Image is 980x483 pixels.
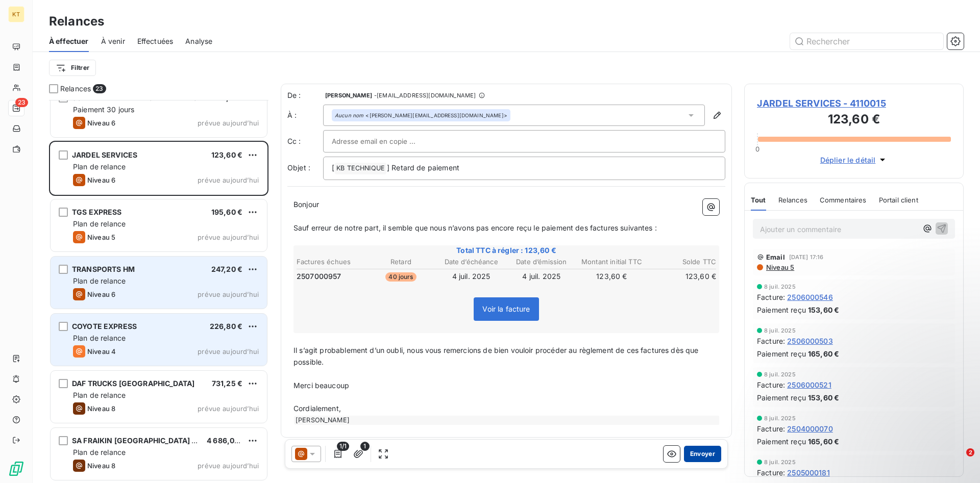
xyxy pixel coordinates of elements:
input: Rechercher [790,33,943,49]
span: JARDEL SERVICES [72,150,137,159]
span: 2507000957 [297,271,341,282]
span: 731,25 € [212,379,242,388]
td: 4 juil. 2025 [507,271,576,282]
button: Envoyer [684,446,721,462]
span: Analyse [185,36,212,46]
span: Niveau 6 [87,290,115,298]
h3: 123,60 € [757,110,951,131]
span: À venir [101,36,125,46]
span: 23 [93,84,106,93]
div: <[PERSON_NAME][EMAIL_ADDRESS][DOMAIN_NAME]> [335,112,507,119]
span: Niveau 8 [87,462,115,470]
img: Logo LeanPay [8,461,24,477]
span: SA FRAIKIN [GEOGRAPHIC_DATA] ORLY [72,436,211,445]
span: 8 juil. 2025 [764,415,796,421]
span: JARDEL SERVICES - 4110015 [757,96,951,110]
span: 1 [360,442,370,451]
span: Cordialement, [293,404,341,413]
span: [PERSON_NAME] [325,92,372,98]
span: Niveau 5 [87,233,115,241]
span: prévue aujourd’hui [198,119,259,127]
span: 226,80 € [210,322,242,331]
label: À : [287,110,323,120]
span: 247,20 € [211,265,242,273]
span: prévue aujourd’hui [198,404,259,413]
em: Aucun nom [335,112,363,119]
h3: Relances [49,12,104,31]
span: prévue aujourd’hui [198,233,259,241]
span: 8 juil. 2025 [764,371,796,377]
span: 0 [755,145,759,153]
th: Date d’échéance [436,257,506,267]
td: 123,60 € [577,271,647,282]
span: [DATE] 17:16 [789,254,824,260]
span: Objet : [287,163,310,172]
span: 2 [966,448,974,456]
span: Effectuées [137,36,174,46]
span: DAF TRUCKS [GEOGRAPHIC_DATA] [72,379,194,388]
span: prévue aujourd’hui [198,176,259,184]
span: TRANSPORTS HM [72,265,135,273]
span: Niveau 5 [765,263,794,271]
span: Merci beaucoup [293,381,349,390]
span: 2506000503 [787,336,833,346]
span: 165,60 € [808,348,839,359]
span: Paiement reçu [757,436,806,447]
span: 153,60 € [808,304,839,315]
span: 2506000521 [787,379,831,390]
span: ] Retard de paiement [387,163,459,172]
span: Niveau 6 [87,119,115,127]
span: 40 jours [385,272,416,282]
span: Facture : [757,423,785,434]
label: Cc : [287,136,323,146]
span: Plan de relance [73,448,126,456]
span: 1/1 [337,442,349,451]
span: 23 [15,98,28,107]
span: Facture : [757,336,785,346]
span: 2505000181 [787,467,830,478]
span: Relances [60,84,91,94]
td: 4 juil. 2025 [436,271,506,282]
span: À effectuer [49,36,89,46]
span: Plan de relance [73,276,126,285]
span: Plan de relance [73,334,126,342]
span: Niveau 4 [87,347,116,355]
span: Facture : [757,379,785,390]
span: [ [332,163,334,172]
span: Paiement reçu [757,348,806,359]
th: Date d’émission [507,257,576,267]
span: Total TTC à régler : 123,60 € [295,245,718,256]
span: Plan de relance [73,391,126,399]
span: Paiement reçu [757,304,806,315]
span: Portail client [879,196,918,204]
span: prévue aujourd’hui [198,290,259,298]
span: Voir la facture [482,304,530,313]
span: prévue aujourd’hui [198,462,259,470]
div: KT [8,6,24,22]
iframe: Intercom notifications message [776,384,980,455]
span: prévue aujourd’hui [198,347,259,355]
span: 195,60 € [211,208,242,216]
span: - [EMAIL_ADDRESS][DOMAIN_NAME] [374,92,476,98]
span: 4 686,00 € [207,436,246,445]
input: Adresse email en copie ... [332,134,442,149]
span: Facture : [757,292,785,302]
span: 8 juil. 2025 [764,327,796,334]
span: Paiement 30 jours [73,105,135,114]
span: 2506000546 [787,292,833,302]
span: 8 juil. 2025 [764,459,796,465]
span: Commentaires [820,196,867,204]
span: 8 juil. 2025 [764,284,796,290]
span: Plan de relance [73,219,126,228]
span: Tout [751,196,766,204]
span: Sauf erreur de notre part, il semble que nous n’avons pas encore reçu le paiement des factures su... [293,223,657,232]
th: Solde TTC [647,257,717,267]
span: Il s’agit probablement d’un oubli, nous vous remercions de bien vouloir procéder au règlement de ... [293,346,701,366]
span: COYOTE EXPRESS [72,322,137,331]
span: De : [287,90,323,100]
span: Relances [778,196,807,204]
span: Email [766,253,785,261]
button: Filtrer [49,60,96,76]
button: Déplier le détail [817,154,891,166]
span: Paiement reçu [757,392,806,403]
